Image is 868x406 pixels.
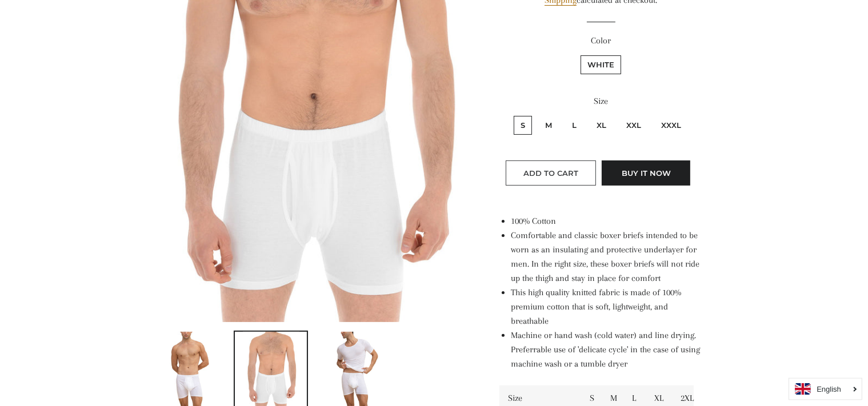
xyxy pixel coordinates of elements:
[654,116,688,135] label: XXXL
[514,116,532,135] label: S
[619,116,648,135] label: XXL
[506,160,596,186] button: Add to Cart
[602,160,690,186] button: Buy it now
[511,216,556,226] span: 100% Cotton
[538,116,559,135] label: M
[795,383,856,395] a: English
[511,286,702,328] li: This high quality knitted fabric is made of 100% premium cotton that is soft, lightweight, and br...
[581,55,621,74] label: White
[565,116,583,135] label: L
[590,116,613,135] label: XL
[499,94,702,108] label: Size
[511,328,702,371] li: Machine or hand wash (cold water) and line drying. Preferrable use of 'delicate cycle' in the cas...
[499,34,702,48] label: Color
[817,385,841,393] i: English
[523,168,578,178] span: Add to Cart
[511,230,699,283] span: Comfortable and classic boxer briefs intended to be worn as an insulating and protective underlay...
